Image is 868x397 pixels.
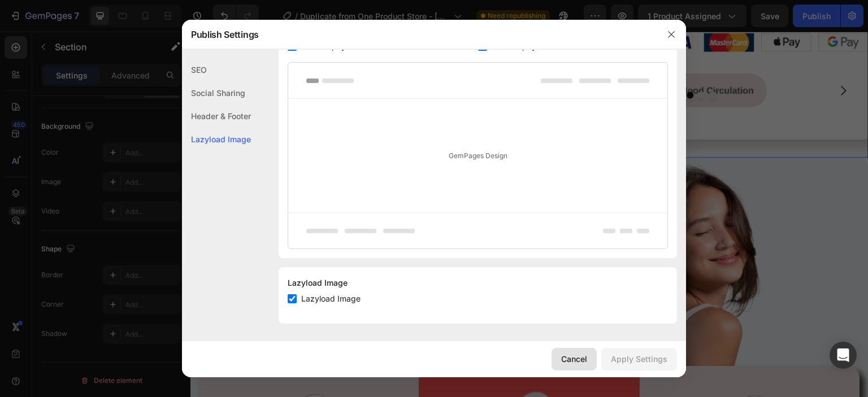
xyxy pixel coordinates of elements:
[637,43,669,75] button: Carousel Next Arrow
[345,1,678,20] img: Alt Image
[288,99,667,212] div: GemPages Design
[182,128,251,151] div: Lazyload Image
[441,42,577,76] img: gempages_580497702895223304-1279e516-182e-49da-953b-d5a56c41cad9.png
[67,126,612,338] img: Alt Image
[552,348,597,370] button: Cancel
[497,60,504,67] button: Dot
[508,60,515,67] button: Dot
[301,292,361,306] span: Lazyload Image
[611,353,667,365] div: Apply Settings
[182,104,251,128] div: Header & Footer
[182,81,251,104] div: Social Sharing
[182,58,251,81] div: SEO
[182,20,657,49] div: Publish Settings
[830,342,857,369] div: Open Intercom Messenger
[601,348,677,370] button: Apply Settings
[519,60,526,67] button: Dot
[561,353,587,365] div: Cancel
[288,276,668,290] div: Lazyload Image
[354,43,385,75] button: Carousel Back Arrow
